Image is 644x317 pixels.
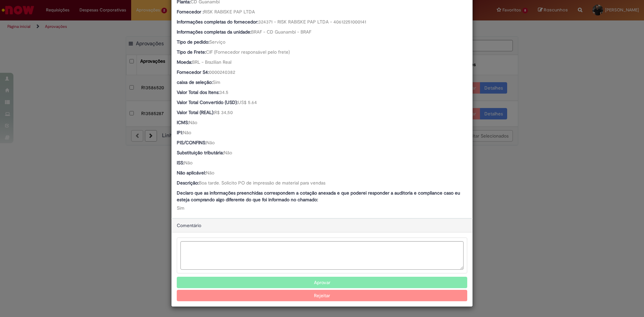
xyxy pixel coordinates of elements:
b: Fornecedor : [177,9,204,15]
span: Não [183,129,191,136]
span: Serviço [209,39,225,45]
span: 0000240382 [209,69,235,75]
span: Não [224,150,232,156]
span: Não [184,160,193,166]
b: caixa de seleção: [177,79,213,85]
span: Boa tarde. Solicito PO de impressão de material para vendas [199,180,325,186]
b: IPI: [177,129,183,136]
b: ISS: [177,160,184,166]
b: Tipo de Frete: [177,49,206,55]
span: Sim [177,205,184,211]
b: ICMS: [177,119,189,125]
span: Sim [213,79,220,85]
span: Não [206,140,215,146]
b: Descrição: [177,180,199,186]
b: Valor Total dos Itens: [177,89,219,95]
b: Declaro que as informações preenchidas correspondem a cotação anexada e que poderei responder a a... [177,190,460,203]
span: BRL - Brazilian Real [192,59,231,65]
button: Rejeitar [177,290,467,301]
span: CIF (Fornecedor responsável pelo frete) [206,49,290,55]
b: Valor Total Convertido (USD): [177,99,238,105]
b: Valor Total (REAL): [177,109,214,115]
b: Substituição tributária: [177,150,224,156]
span: BRAF - CD Guanambi - BRAF [251,29,311,35]
b: Não aplicável: [177,170,206,176]
span: R$ 34,50 [214,109,233,115]
button: Aprovar [177,277,467,288]
span: 34.5 [219,89,228,95]
b: Fornecedor S4: [177,69,209,75]
span: Não [206,170,214,176]
b: PIS/CONFINS: [177,140,206,146]
span: Comentário [177,222,201,228]
span: RISK RABISKE PAP LTDA [204,9,255,15]
span: 324371 - RISK RABISKE PAP LTDA - 40612251000141 [258,19,366,25]
b: Moeda: [177,59,192,65]
span: US$ 5.64 [238,99,257,105]
b: Tipo de pedido: [177,39,209,45]
b: Informações completas do fornecedor: [177,19,258,25]
b: Informações completas da unidade: [177,29,251,35]
span: Não [189,119,197,125]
